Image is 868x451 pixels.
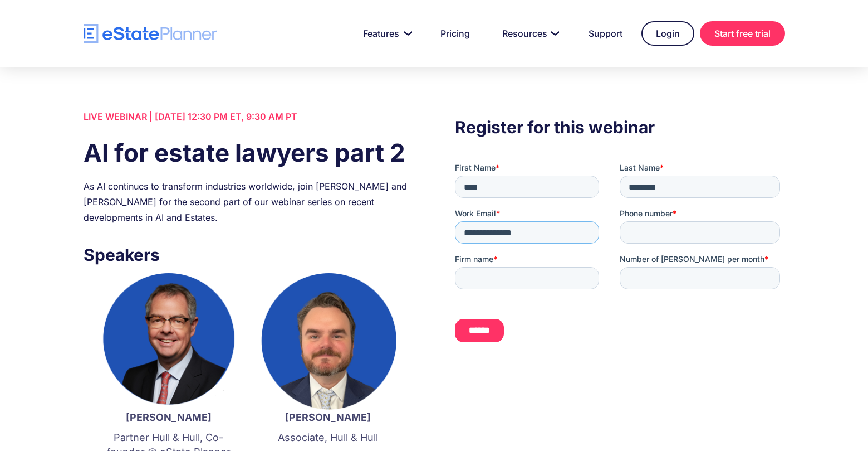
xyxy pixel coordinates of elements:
[285,411,371,423] strong: [PERSON_NAME]
[84,24,217,43] a: home
[455,162,784,352] iframe: Form 0
[427,22,483,45] a: Pricing
[84,242,413,268] h3: Speakers
[700,21,785,46] a: Start free trial
[126,411,212,423] strong: [PERSON_NAME]
[455,114,784,140] h3: Register for this webinar
[575,22,636,45] a: Support
[84,135,413,170] h1: AI for estate lawyers part 2
[350,22,421,45] a: Features
[641,21,694,46] a: Login
[84,178,413,225] div: As AI continues to transform industries worldwide, join [PERSON_NAME] and [PERSON_NAME] for the s...
[489,22,570,45] a: Resources
[84,109,413,124] div: LIVE WEBINAR | [DATE] 12:30 PM ET, 9:30 AM PT
[259,430,396,445] p: Associate, Hull & Hull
